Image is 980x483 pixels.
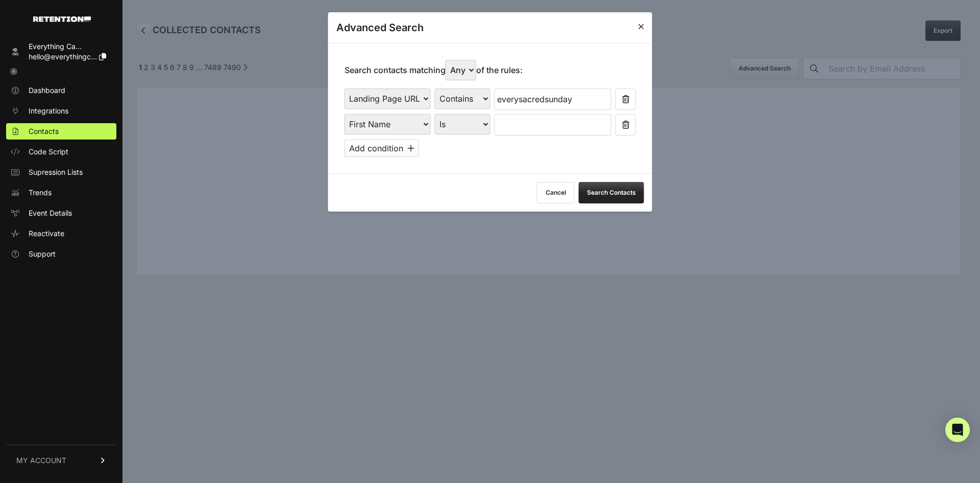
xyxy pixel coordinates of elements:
[6,205,116,221] a: Event Details
[945,418,970,442] div: Open Intercom Messenger
[6,123,116,140] a: Contacts
[6,164,116,180] a: Supression Lists
[29,147,68,157] span: Code Script
[6,225,116,242] a: Reactivate
[6,38,116,65] a: Everything Ca... hello@everythingc...
[537,182,575,203] button: Cancel
[345,140,419,157] button: Add condition
[579,182,644,203] button: Search Contacts
[29,106,68,116] span: Integrations
[29,41,106,52] div: Everything Ca...
[336,20,424,35] h3: Advanced Search
[29,249,56,259] span: Support
[16,455,66,466] span: MY ACCOUNT
[29,188,52,198] span: Trends
[29,208,72,218] span: Event Details
[29,126,59,136] span: Contacts
[6,82,116,99] a: Dashboard
[29,52,97,61] span: hello@everythingc...
[6,185,116,201] a: Trends
[29,228,64,239] span: Reactivate
[6,103,116,119] a: Integrations
[6,144,116,160] a: Code Script
[6,445,116,476] a: MY ACCOUNT
[345,60,523,80] p: Search contacts matching of the rules:
[33,16,91,22] img: Retention.com
[29,167,83,177] span: Supression Lists
[6,246,116,262] a: Support
[29,85,65,96] span: Dashboard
